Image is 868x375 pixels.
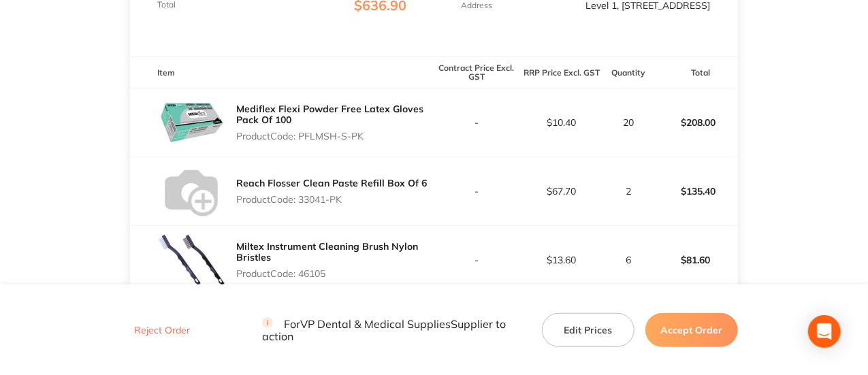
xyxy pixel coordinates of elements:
p: For VP Dental & Medical Supplies Supplier to action [262,316,526,342]
p: 20 [605,117,652,128]
th: Quantity [604,56,652,88]
th: Contract Price Excl. GST [434,56,519,88]
button: Accept Order [645,312,738,346]
th: Item [130,56,434,88]
p: $67.70 [519,186,603,197]
th: RRP Price Excl. GST [519,56,604,88]
p: Product Code: 46105 [236,268,434,279]
p: 6 [605,255,652,265]
p: Product Code: PFLMSH-S-PK [236,131,434,142]
img: NXlzMzJzMg [157,88,225,157]
th: Total [653,56,738,88]
p: $81.60 [654,244,737,276]
img: MHgzNzFrcQ [157,226,225,294]
div: Open Intercom Messenger [808,315,841,348]
p: Address [462,1,493,10]
button: Edit Prices [542,312,634,346]
p: $13.60 [519,255,603,265]
button: Reject Order [130,324,194,336]
a: Miltex Instrument Cleaning Brush Nylon Bristles [236,240,418,263]
p: - [435,255,519,265]
img: Z2F6NHZ0Ng [157,157,225,225]
p: - [435,117,519,128]
p: $10.40 [519,117,603,128]
a: Mediflex Flexi Powder Free Latex Gloves Pack Of 100 [236,103,423,126]
p: $208.00 [654,106,737,139]
p: 2 [605,186,652,197]
p: Product Code: 33041-PK [236,194,427,205]
a: Reach Flosser Clean Paste Refill Box Of 6 [236,177,427,189]
p: $135.40 [654,175,737,208]
p: - [435,186,519,197]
